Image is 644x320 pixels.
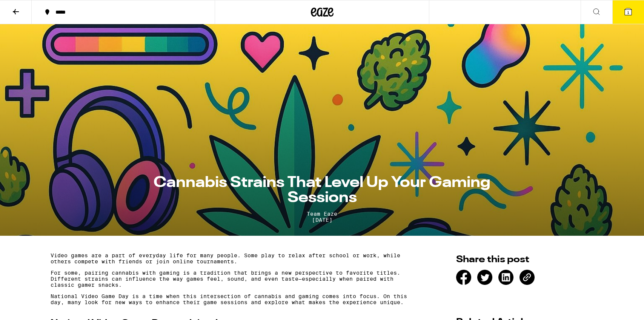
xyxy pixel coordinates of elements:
span: [DATE] [134,217,511,223]
span: Team Eaze [134,211,511,217]
p: Video games are a part of everyday life for many people. Some play to relax after school or work,... [51,252,417,264]
h2: Share this post [456,255,583,264]
span: 1 [627,10,629,15]
div: [URL][DOMAIN_NAME] [520,270,535,285]
h1: Cannabis Strains That Level Up Your Gaming Sessions [134,175,511,206]
p: National Video Game Day is a time when this intersection of cannabis and gaming comes into focus.... [51,293,417,305]
p: For some, pairing cannabis with gaming is a tradition that brings a new perspective to favorite t... [51,270,417,288]
button: 1 [612,0,644,24]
